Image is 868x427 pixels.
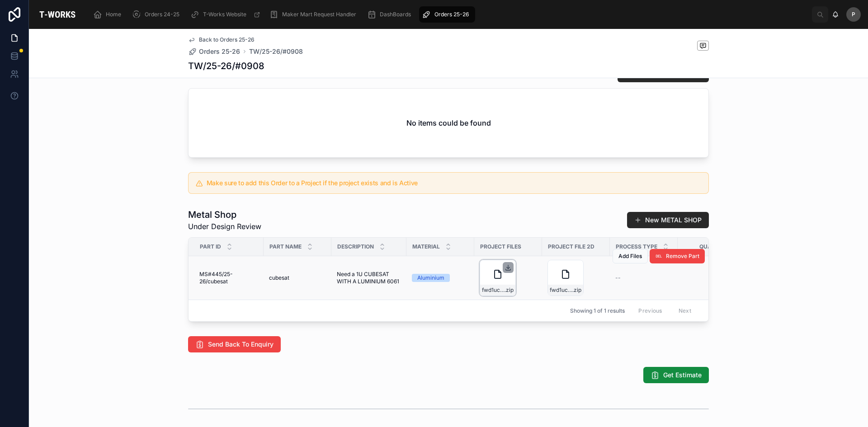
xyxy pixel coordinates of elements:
[188,336,281,352] button: Send Back To Enquiry
[249,47,303,56] a: TW/25-26/#0908
[505,286,514,294] span: .zip
[618,253,642,260] span: Add Files
[106,11,121,18] span: Home
[269,274,289,282] span: cubesat
[683,274,740,282] span: 1
[267,6,363,23] a: Maker Mart Request Handler
[550,286,572,294] span: fwd1ucubesatstpandstlfiles190325
[666,253,699,260] span: Remove Part
[188,36,255,43] a: Back to Orders 25-26
[145,11,179,18] span: Orders 24-25
[572,286,581,294] span: .zip
[419,6,475,23] a: Orders 25-26
[406,117,491,128] h2: No items could be found
[188,208,261,221] h1: Metal Shop
[663,371,702,380] span: Get Estimate
[364,6,417,23] a: DashBoards
[643,367,709,383] button: Get Estimate
[199,36,255,43] span: Back to Orders 25-26
[269,243,302,250] span: Part Name
[337,271,401,285] span: Need a 1U CUBESAT WITH A LUMINIUM 6061
[90,6,127,23] a: Home
[129,6,186,23] a: Orders 24-25
[412,243,440,250] span: Material
[188,221,261,232] span: Under Design Review
[188,6,265,23] a: T-Works Website
[188,47,240,56] a: Orders 25-26
[615,274,621,282] span: --
[207,180,701,186] h5: Make sure to add this Order to a Project if the project exists and is Active
[650,249,705,263] button: Remove Part
[203,11,246,18] span: T-Works Website
[548,243,594,250] span: Project File 2D
[36,7,79,22] img: App logo
[480,243,521,250] span: Project Files
[482,286,505,294] span: fwd1ucubesatstpandstlfiles190325
[188,60,264,72] h1: TW/25-26/#0908
[852,11,855,18] span: P
[627,212,709,228] button: New METAL SHOP
[613,249,648,263] button: Add Files
[282,11,356,18] span: Maker Mart Request Handler
[86,5,812,24] div: scrollable content
[337,243,374,250] span: Description
[570,307,625,314] span: Showing 1 of 1 results
[380,11,411,18] span: DashBoards
[434,11,469,18] span: Orders 25-26
[199,47,240,56] span: Orders 25-26
[208,340,274,349] span: Send Back To Enquiry
[417,274,444,282] div: Aluminium
[200,243,221,250] span: Part ID
[199,271,258,285] span: MS#445/25-26/cubesat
